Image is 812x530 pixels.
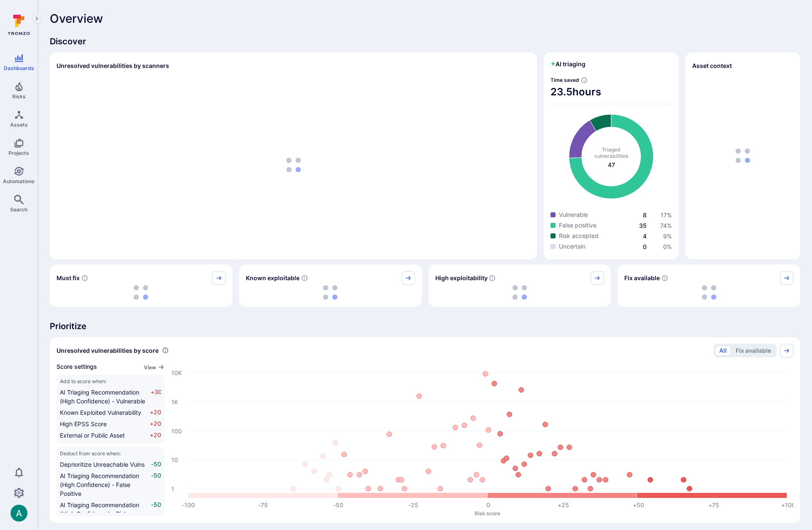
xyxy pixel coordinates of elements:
a: 74% [660,222,672,229]
text: +50 [633,501,644,508]
img: Loading... [134,285,148,300]
div: Arjan Dehar [11,505,27,522]
h2: Unresolved vulnerabilities by scanners [57,62,169,70]
img: Loading... [702,285,716,300]
svg: Vulnerabilities with fix available [661,275,668,281]
span: +30 [151,388,161,406]
a: 35 [639,222,647,229]
span: Search [10,206,27,213]
span: Projects [8,150,29,156]
span: Uncertain [559,242,585,251]
span: Vulnerable [559,211,588,219]
span: Deduct from score when: [60,450,161,457]
button: Fix available [732,346,775,356]
span: Unresolved vulnerabilities by score [57,346,159,355]
span: 74 % [660,222,672,229]
img: Loading... [323,285,337,300]
span: External or Public Asset [60,432,125,439]
svg: Estimated based on an average time of 30 mins needed to triage each vulnerability [581,77,588,84]
text: Risk score [475,510,500,516]
span: AI Triaging Recommendation (High Confidence) - Risk Accepted [60,501,139,526]
text: +75 [708,501,719,508]
span: Triaged vulnerabilities [594,146,628,159]
text: 100 [171,427,182,434]
svg: Risk score >=40 , missed SLA [81,275,88,281]
button: All [715,346,731,356]
span: 17 % [661,211,672,219]
span: -50 [151,500,161,527]
text: 10K [171,369,182,376]
div: High exploitability [429,265,611,307]
span: Risks [12,93,26,100]
span: AI Triaging Recommendation (High Confidence) - False Positive [60,472,139,497]
span: -50 [151,471,161,498]
div: loading spinner [624,285,793,300]
span: Automations [3,178,35,184]
span: 0 % [663,243,672,250]
span: Overview [50,12,103,25]
span: Discover [50,35,800,47]
span: Prioritize [50,320,800,332]
span: +20 [150,419,161,428]
a: 4 [643,233,647,240]
span: 9 % [663,233,672,240]
span: total [608,161,615,169]
span: +20 [150,408,161,417]
a: View [144,362,165,371]
div: loading spinner [57,285,226,300]
a: 9% [663,233,672,240]
svg: Confirmed exploitable by KEV [301,275,308,281]
span: -50 [151,460,161,469]
text: -50 [333,501,343,508]
div: loading spinner [57,78,530,253]
text: +25 [558,501,569,508]
img: ACg8ocLSa5mPYBaXNx3eFu_EmspyJX0laNWN7cXOFirfQ7srZveEpg=s96-c [11,505,27,522]
span: Add to score when: [60,378,161,384]
span: Score settings [57,362,97,371]
a: 0% [663,243,672,250]
a: 0 [643,243,647,250]
text: 10 [171,456,178,463]
span: Risk accepted [559,232,599,240]
img: Loading... [513,285,527,300]
div: loading spinner [246,285,415,300]
span: High exploitability [435,274,488,282]
span: False positive [559,221,596,230]
span: +20 [150,431,161,440]
span: 23.5 hours [550,85,672,99]
text: 1K [171,398,178,405]
span: High EPSS Score [60,420,107,427]
a: 8 [643,211,647,219]
svg: EPSS score ≥ 0.7 [489,275,496,281]
text: -25 [408,501,418,508]
a: 17% [661,211,672,219]
span: Time saved [550,77,579,83]
span: AI Triaging Recommendation (High Confidence) - Vulnerable [60,389,145,405]
span: Dashboards [4,65,34,71]
div: loading spinner [435,285,604,300]
button: Expand navigation menu [32,14,42,24]
span: Known exploitable [246,274,299,282]
div: Number of vulnerabilities in status 'Open' 'Triaged' and 'In process' grouped by score [162,346,169,355]
span: Known Exploited Vulnerability [60,409,141,416]
span: Must fix [57,274,80,282]
div: Fix available [618,265,800,307]
span: Assets [10,122,28,128]
button: View [144,364,165,370]
h2: AI triaging [550,60,585,68]
i: Expand navigation menu [34,15,40,22]
text: -75 [258,501,268,508]
span: Fix available [624,274,660,282]
text: 1 [171,485,174,492]
text: +100 [781,501,796,508]
img: Loading... [286,158,301,172]
text: -100 [182,501,195,508]
span: Deprioritize Unreachable Vulns [60,461,145,468]
text: 0 [486,501,490,508]
span: Asset context [692,62,732,70]
div: Must fix [50,265,232,307]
